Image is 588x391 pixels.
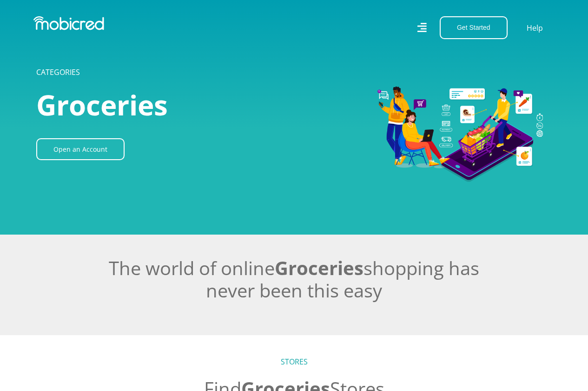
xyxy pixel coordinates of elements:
[526,22,543,34] a: Help
[36,86,168,124] span: Groceries
[36,138,125,160] a: Open an Account
[36,67,80,77] a: CATEGORIES
[440,16,508,39] button: Get Started
[36,357,552,366] h5: STORES
[33,16,104,30] img: Mobicred
[257,34,552,201] img: Groceries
